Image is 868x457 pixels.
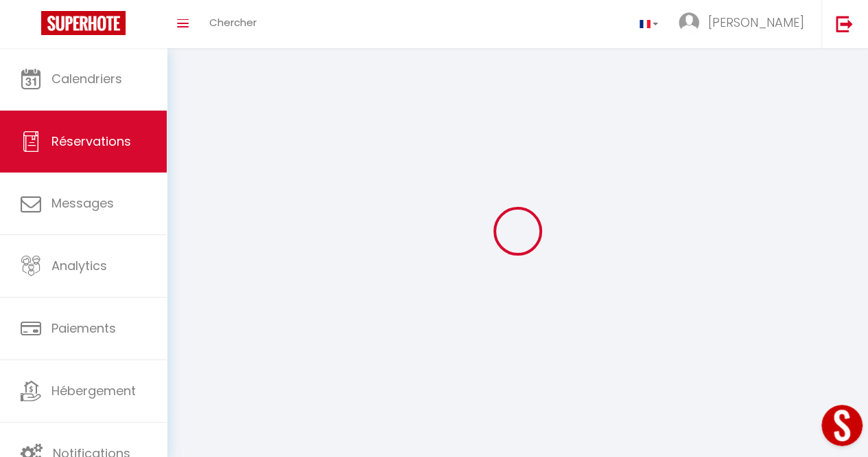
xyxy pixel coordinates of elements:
[679,12,699,33] img: ...
[708,14,804,31] span: [PERSON_NAME]
[51,70,122,87] span: Calendriers
[41,11,126,35] img: Super Booking
[836,15,853,32] img: logout
[51,194,114,212] span: Messages
[209,15,257,30] span: Chercher
[51,320,116,337] span: Paiements
[810,399,868,457] iframe: LiveChat chat widget
[51,382,136,399] span: Hébergement
[51,133,131,150] span: Réservations
[51,257,107,274] span: Analytics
